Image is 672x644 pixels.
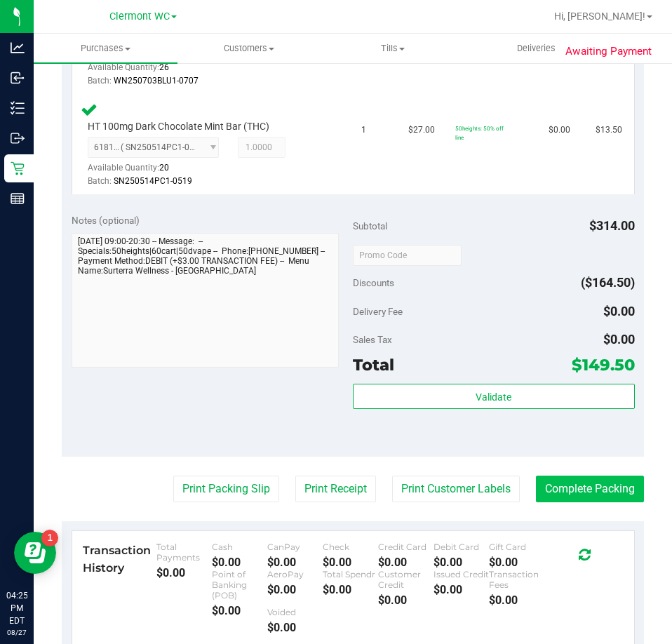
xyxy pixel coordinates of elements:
span: WN250703BLU1-0707 [114,76,199,86]
p: 04:25 PM EDT [6,589,27,627]
span: $0.00 [603,332,635,347]
div: Customer Credit [378,569,434,590]
button: Complete Packing [536,476,644,502]
span: Sales Tax [353,334,392,345]
div: $0.00 [323,583,378,596]
span: $0.00 [603,304,635,318]
span: ($164.50) [581,275,635,290]
div: $0.00 [378,556,434,569]
span: $149.50 [572,355,635,375]
button: Print Packing Slip [173,476,279,502]
span: Deliveries [498,42,574,55]
div: $0.00 [267,556,323,569]
div: Check [323,542,378,552]
span: Delivery Fee [353,306,403,317]
iframe: Resource center unread badge [41,530,58,546]
span: Purchases [34,42,177,55]
div: CanPay [267,542,323,552]
div: AeroPay [267,569,323,579]
div: Transaction Fees [489,569,544,590]
span: SN250514PC1-0519 [114,176,192,186]
span: Subtotal [353,220,387,232]
span: 26 [159,62,169,72]
div: $0.00 [156,566,212,579]
inline-svg: Retail [11,161,25,175]
div: $0.00 [323,556,378,569]
span: Notes (optional) [72,215,140,226]
div: $0.00 [212,556,267,569]
div: $0.00 [434,556,489,569]
div: Point of Banking (POB) [212,569,267,601]
a: Deliveries [464,34,608,63]
span: Batch: [88,76,112,86]
div: $0.00 [212,604,267,617]
a: Customers [177,34,321,63]
span: $27.00 [408,123,435,137]
a: Tills [321,34,465,63]
inline-svg: Analytics [11,41,25,55]
div: Issued Credit [434,569,489,579]
div: $0.00 [489,593,544,607]
div: $0.00 [378,593,434,607]
button: Validate [353,384,635,409]
div: Total Payments [156,542,212,563]
span: 20 [159,163,169,173]
iframe: Resource center [14,532,56,574]
div: Voided [267,607,323,617]
span: $314.00 [589,218,635,233]
span: 50heights: 50% off line [455,125,504,141]
div: Cash [212,542,267,552]
span: HT 100mg Dark Chocolate Mint Bar (THC) [88,120,269,133]
div: Available Quantity: [88,158,227,185]
inline-svg: Inbound [11,71,25,85]
span: $13.50 [596,123,622,137]
inline-svg: Reports [11,192,25,206]
div: $0.00 [267,583,323,596]
a: Purchases [34,34,177,63]
span: Awaiting Payment [565,43,652,60]
div: $0.00 [489,556,544,569]
div: $0.00 [267,621,323,634]
span: Discounts [353,270,394,295]
span: Customers [178,42,321,55]
inline-svg: Outbound [11,131,25,145]
span: Tills [322,42,464,55]
span: Clermont WC [109,11,170,22]
span: Validate [476,391,511,403]
input: Promo Code [353,245,462,266]
button: Print Receipt [295,476,376,502]
span: Total [353,355,394,375]
div: Debit Card [434,542,489,552]
div: Available Quantity: [88,58,227,85]
div: $0.00 [434,583,489,596]
div: Gift Card [489,542,544,552]
p: 08/27 [6,627,27,638]
button: Print Customer Labels [392,476,520,502]
div: Credit Card [378,542,434,552]
span: Batch: [88,176,112,186]
inline-svg: Inventory [11,101,25,115]
div: Total Spendr [323,569,378,579]
span: Hi, [PERSON_NAME]! [554,11,645,22]
span: $0.00 [549,123,570,137]
span: 1 [361,123,366,137]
